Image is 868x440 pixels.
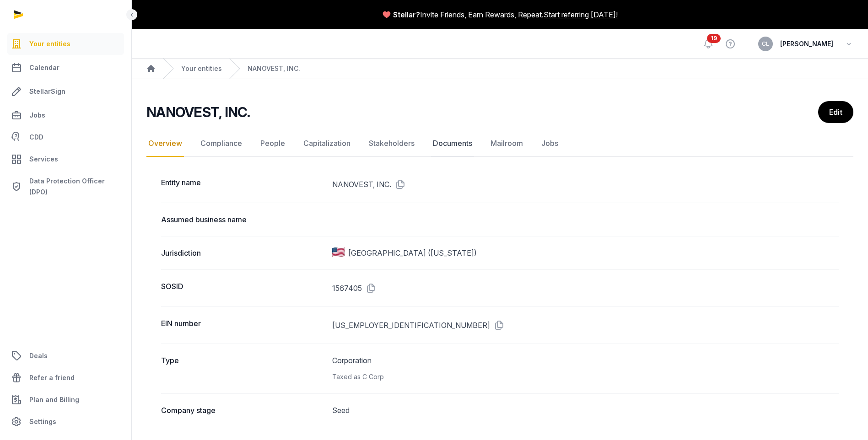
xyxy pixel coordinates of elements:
[302,130,352,157] a: Capitalization
[7,33,124,55] a: Your entities
[7,389,124,411] a: Plan and Billing
[544,9,618,20] a: Start referring [DATE]!
[161,405,325,416] dt: Company stage
[29,132,43,143] span: CDD
[29,350,48,361] span: Deals
[146,130,184,157] a: Overview
[780,38,833,49] span: [PERSON_NAME]
[7,104,124,126] a: Jobs
[332,318,839,333] dd: [US_EMPLOYER_IDENTIFICATION_NUMBER]
[332,405,839,416] dd: Seed
[29,176,120,198] span: Data Protection Officer (DPO)
[161,355,325,382] dt: Type
[248,64,300,73] a: NANOVEST, INC.
[707,34,721,43] span: 19
[29,416,56,427] span: Settings
[7,367,124,389] a: Refer a friend
[822,396,868,440] iframe: Chat Widget
[332,281,839,295] dd: 1567405
[489,130,525,157] a: Mailroom
[332,177,839,192] dd: NANOVEST, INC.
[7,172,124,201] a: Data Protection Officer (DPO)
[332,371,839,382] div: Taxed as C Corp
[199,130,244,157] a: Compliance
[7,148,124,170] a: Services
[7,345,124,367] a: Deals
[29,110,45,121] span: Jobs
[393,9,420,20] span: Stellar?
[181,64,222,73] a: Your entities
[7,128,124,146] a: CDD
[259,130,287,157] a: People
[818,101,853,123] a: Edit
[539,130,560,157] a: Jobs
[161,177,325,192] dt: Entity name
[29,86,65,97] span: StellarSign
[7,411,124,433] a: Settings
[367,130,416,157] a: Stakeholders
[29,154,58,165] span: Services
[132,59,868,79] nav: Breadcrumb
[29,38,70,49] span: Your entities
[332,355,839,382] dd: Corporation
[161,214,325,225] dt: Assumed business name
[29,372,75,383] span: Refer a friend
[7,57,124,79] a: Calendar
[146,104,250,120] h2: NANOVEST, INC.
[431,130,474,157] a: Documents
[146,130,853,157] nav: Tabs
[29,394,79,405] span: Plan and Billing
[161,247,325,258] dt: Jurisdiction
[758,37,773,51] button: CL
[161,281,325,295] dt: SOSID
[348,247,477,258] span: [GEOGRAPHIC_DATA] ([US_STATE])
[7,80,124,102] a: StellarSign
[161,318,325,333] dt: EIN number
[762,41,769,47] span: CL
[29,62,59,73] span: Calendar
